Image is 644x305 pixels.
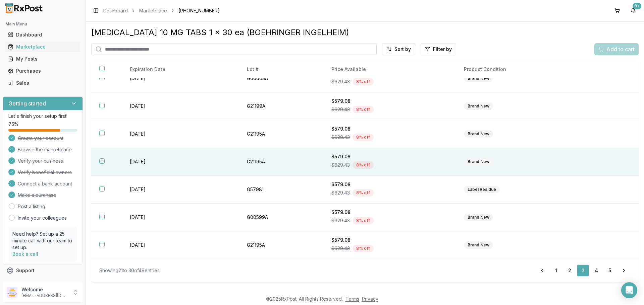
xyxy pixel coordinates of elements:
div: $579.08 [331,153,448,160]
th: Product Condition [456,61,588,78]
td: [DATE] [122,231,239,259]
td: G21199A [239,92,323,120]
span: $629.43 [331,245,350,252]
span: Filter by [433,46,452,53]
a: Marketplace [139,7,167,14]
div: Sales [8,80,77,86]
th: Lot # [239,61,323,78]
a: Marketplace [5,41,80,53]
span: Browse the marketplace [18,146,72,153]
a: Dashboard [5,29,80,41]
span: Connect a bank account [18,180,72,187]
div: 8 % off [353,78,374,85]
div: 8 % off [353,161,374,169]
td: [DATE] [122,148,239,176]
span: Sort by [394,46,411,53]
button: Sales [3,78,83,88]
td: [DATE] [122,120,239,148]
span: $629.43 [331,134,350,141]
a: Privacy [362,296,378,302]
td: [DATE] [122,92,239,120]
span: Create your account [18,135,63,142]
a: My Posts [5,53,80,65]
button: My Posts [3,54,83,64]
div: Brand New [464,214,493,221]
span: $629.43 [331,162,350,168]
div: Brand New [464,102,493,110]
span: Verify your business [18,158,63,164]
div: Brand New [464,130,493,138]
div: Open Intercom Messenger [621,282,637,298]
p: [EMAIL_ADDRESS][DOMAIN_NAME] [21,293,68,298]
div: Brand New [464,241,493,249]
h2: Main Menu [5,21,80,27]
span: $629.43 [331,106,350,113]
div: 8 % off [353,245,374,252]
img: RxPost Logo [3,3,46,13]
a: 2 [563,264,576,277]
td: [DATE] [122,176,239,204]
div: 8 % off [353,106,374,113]
a: Terms [345,296,359,302]
td: G21195A [239,148,323,176]
div: $579.08 [331,126,448,132]
td: G57981 [239,176,323,204]
div: 9+ [633,3,641,9]
img: User avatar [7,287,17,298]
a: 5 [604,264,616,277]
span: $629.43 [331,217,350,224]
span: Feedback [16,279,39,286]
div: Dashboard [8,31,77,38]
div: 8 % off [353,134,374,141]
span: 75 % [8,121,18,128]
a: 4 [590,264,602,277]
nav: pagination [535,264,631,277]
a: Book a call [12,251,38,257]
td: [DATE] [122,65,239,92]
div: $579.08 [331,237,448,243]
a: Purchases [5,65,80,77]
a: Sales [5,77,80,89]
div: Marketplace [8,44,77,50]
div: My Posts [8,56,77,62]
button: Support [3,264,83,277]
div: Purchases [8,68,77,74]
nav: breadcrumb [103,7,220,14]
div: $579.08 [331,181,448,188]
td: G21195A [239,120,323,148]
a: 1 [550,264,562,277]
a: Post a listing [18,203,45,210]
div: Brand New [464,158,493,165]
p: Welcome [21,286,68,293]
button: Purchases [3,66,83,76]
span: $629.43 [331,78,350,85]
td: G00599A [239,204,323,231]
button: Sort by [382,43,415,55]
span: Verify beneficial owners [18,169,72,176]
p: Need help? Set up a 25 minute call with our team to set up. [12,231,73,251]
button: Dashboard [3,29,83,40]
div: Brand New [464,75,493,82]
th: Price Available [323,61,456,78]
div: $579.08 [331,98,448,104]
td: G00603A [239,65,323,92]
th: Expiration Date [122,61,239,78]
td: [DATE] [122,204,239,231]
td: G21195A [239,231,323,259]
span: $629.43 [331,189,350,196]
div: 8 % off [353,217,374,224]
div: 8 % off [353,189,374,197]
h3: Getting started [8,99,46,107]
button: Marketplace [3,42,83,52]
div: Label Residue [464,186,500,193]
span: [PHONE_NUMBER] [178,7,220,14]
a: Dashboard [103,7,128,14]
button: Feedback [3,277,83,289]
div: Showing 21 to 30 of 49 entries [99,267,160,274]
button: 9+ [628,5,639,16]
a: Invite your colleagues [18,215,67,221]
a: 3 [577,264,589,277]
a: Go to next page [617,264,631,277]
div: $579.08 [331,209,448,216]
div: [MEDICAL_DATA] 10 MG TABS 1 x 30 ea (BOEHRINGER INGELHEIM) [91,27,639,38]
